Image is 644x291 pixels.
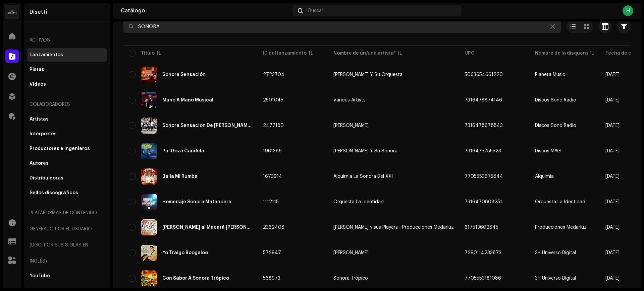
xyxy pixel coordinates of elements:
[141,67,157,83] img: 1f7d6943-5114-4ac0-85e4-f09aaced0e4a
[263,149,282,153] span: 1961386
[333,98,454,102] span: Various Artists
[535,200,585,204] span: Orquesta La Identidad
[605,225,620,230] span: 18 jun 2024
[141,245,157,261] img: dcbfb809-b67b-45af-ac44-b36c9641476e
[465,225,498,230] span: 617513602845
[162,98,213,102] div: Mano A Mano Musical
[535,50,588,57] div: Nombre de la disquera
[30,82,46,87] div: Videos
[333,50,396,57] div: Nombre de un/una artista*
[162,72,206,77] div: Sonora Sensación
[162,174,198,179] div: Baila Mi Rumba
[333,250,369,255] div: [PERSON_NAME]
[465,123,503,128] span: 7316478678843
[141,92,157,108] img: 3f855cfb-fd36-471d-9b66-a86d41bf36c9
[333,174,454,179] span: Alquimia La Sonora Del XXI
[27,269,107,283] re-m-nav-item: YouTube
[27,186,107,200] re-m-nav-item: Sellos discográficos
[121,8,290,13] div: Catálogo
[27,32,107,48] re-a-nav-header: Activos
[30,273,50,279] div: YouTube
[162,200,231,204] div: Homenaje Sonora Matancera
[535,276,576,281] span: 3H Universo Digital
[605,72,620,77] span: 19 mar 2025
[263,174,282,179] span: 1673914
[27,205,107,269] re-a-nav-header: Plataformas de contenido generado por el usuario (UGC, por sus siglas en inglés)
[605,123,620,128] span: 3 sept 2024
[605,276,620,281] span: 12 feb 2020
[263,72,284,77] span: 2723704
[333,123,454,128] span: Mario Cavagnaro
[535,250,576,255] span: 3H Universo Digital
[333,200,384,204] div: Orquesta La Identidad
[605,149,620,153] span: 29 sept 2023
[333,225,454,230] span: Don Medardo y sus Players - Producciones Medarluz
[141,270,157,286] img: 6661837a-2499-4671-9c47-25c61feddcb1
[162,149,204,153] div: Pa' Goza Candela
[263,200,279,204] span: 1112115
[605,250,620,255] span: 17 jul 2020
[162,276,229,281] div: Con Sabor A Sonora Trópico
[333,276,368,281] div: Sonora Trópico
[27,142,107,155] re-m-nav-item: Productores e ingenieros
[27,127,107,141] re-m-nav-item: Intérpretes
[30,161,49,166] div: Autores
[465,276,501,281] span: 7705553181086
[162,225,252,230] div: Del Carchi al Macará Don Medardo Sonora Vol. 76
[141,219,157,235] img: c351e288-13c0-42a4-a4a6-4ee2a732d729
[333,225,454,230] div: [PERSON_NAME] y sus Players - Producciones Medarluz
[465,72,503,77] span: 5063654661220
[27,96,107,113] re-a-nav-header: Colaboradores
[333,149,454,153] span: Betico Salas Y Su Sonora
[535,149,561,153] span: Discos MAG
[535,225,587,230] span: Producciones Medarluz
[27,171,107,185] re-m-nav-item: Distribuidoras
[141,50,155,57] div: Título
[5,5,19,19] img: 02a7c2d3-3c89-4098-b12f-2ff2945c95ee
[465,98,502,102] span: 7316478874146
[333,276,454,281] span: Sonora Trópico
[465,174,503,179] span: 7705553675844
[605,200,620,204] span: 20 may 2022
[263,50,307,57] div: ID del lanzamiento
[263,225,284,230] span: 2362408
[535,123,576,128] span: Discos Sono Radio
[30,146,90,151] div: Productores e ingenieros
[535,72,565,77] span: Planeta Music
[263,250,281,255] span: 572947
[27,113,107,126] re-m-nav-item: Artistas
[308,8,323,13] span: Buscar
[30,52,63,58] div: Lanzamientos
[333,123,369,128] div: [PERSON_NAME]
[333,149,397,153] div: [PERSON_NAME] Y Su Sonora
[623,5,633,16] div: H
[30,67,44,72] div: Pistas
[333,200,454,204] span: Orquesta La Identidad
[123,20,561,33] input: Buscar
[27,78,107,91] re-m-nav-item: Videos
[465,250,501,255] span: 7290114233873
[333,72,454,77] span: Manolo Avalos Y Su Orquesta
[333,98,366,102] div: Various Artists
[30,117,49,122] div: Artistas
[535,174,554,179] span: Alquimia
[27,63,107,76] re-m-nav-item: Pistas
[162,123,252,128] div: Sonora Sensacion De Mario Cavagnaro (1960)
[333,72,402,77] div: [PERSON_NAME] Y Su Orquesta
[30,175,63,181] div: Distribuidoras
[30,131,57,137] div: Intérpretes
[263,276,280,281] span: 568973
[141,118,157,134] img: e794bfd3-0015-4628-be5c-2eb8fb1c9215
[141,194,157,210] img: 649b7e24-90f3-45ec-92bb-860d6590f2d6
[162,250,208,255] div: Yo Traigo Boogaloo
[30,190,78,196] div: Sellos discográficos
[605,174,620,179] span: 30 may 2023
[27,48,107,62] re-m-nav-item: Lanzamientos
[333,174,393,179] div: Alquimia La Sonora Del XXI
[465,149,501,153] span: 7316475755523
[263,123,284,128] span: 2477180
[263,98,283,102] span: 2501045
